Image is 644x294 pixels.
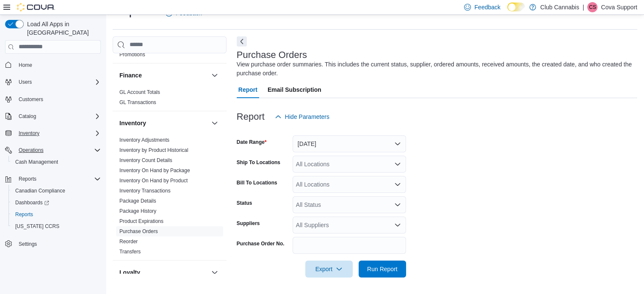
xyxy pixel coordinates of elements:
label: Bill To Locations [237,179,277,186]
a: Purchase Orders [119,228,158,234]
span: Reports [15,174,101,184]
button: Finance [210,70,220,80]
a: Reports [12,209,36,220]
button: Run Report [359,261,406,278]
span: Email Subscription [268,81,321,98]
span: Catalog [15,111,101,121]
button: [DATE] [293,135,406,152]
span: Dashboards [12,198,101,208]
span: GL Transactions [119,99,156,106]
button: Open list of options [394,161,401,168]
span: Purchase Orders [119,228,158,235]
span: Inventory Adjustments [119,137,169,143]
button: Canadian Compliance [8,185,104,197]
button: Users [15,77,35,87]
span: Users [15,77,101,87]
a: Dashboards [12,198,53,208]
label: Status [237,200,252,206]
span: Cash Management [15,159,58,165]
span: Package History [119,208,156,214]
button: Operations [15,145,47,155]
span: Settings [15,238,101,249]
button: [US_STATE] CCRS [8,220,104,232]
span: Inventory On Hand by Package [119,167,190,174]
button: Open list of options [394,201,401,208]
nav: Complex example [5,55,101,272]
span: Report [238,81,257,98]
div: View purchase order summaries. This includes the current status, supplier, ordered amounts, recei... [237,60,633,78]
a: Inventory On Hand by Package [119,168,190,173]
label: Ship To Locations [237,159,280,166]
a: Inventory On Hand by Product [119,178,188,184]
button: Cash Management [8,156,104,168]
p: Cova Support [601,2,637,12]
a: Package Details [119,198,156,204]
button: Reports [8,209,104,220]
button: Open list of options [394,222,401,228]
span: Transfers [119,248,141,255]
span: Home [15,60,101,70]
span: Product Expirations [119,218,163,225]
a: Inventory Count Details [119,157,172,163]
span: Export [310,261,348,278]
button: Next [237,36,247,47]
button: Open list of options [394,181,401,188]
span: Inventory [15,128,101,138]
a: Package History [119,208,156,214]
a: Promotions [119,52,145,58]
h3: Purchase Orders [237,50,307,60]
button: Inventory [2,127,104,139]
span: Reorder [119,238,138,245]
button: Reports [2,173,104,185]
span: Inventory On Hand by Product [119,177,188,184]
span: Washington CCRS [12,221,101,231]
button: Customers [2,93,104,105]
span: Users [19,79,32,85]
div: Inventory [113,135,227,260]
span: Operations [19,147,44,154]
span: Home [19,62,32,69]
a: Settings [15,239,40,249]
div: Finance [113,87,227,111]
span: Dashboards [15,199,49,206]
button: Operations [2,144,104,156]
span: Catalog [19,113,36,120]
button: Inventory [15,128,43,138]
span: Run Report [367,265,398,273]
button: Inventory [119,119,208,127]
button: Hide Parameters [271,108,333,125]
span: Inventory Count Details [119,157,172,164]
button: Catalog [15,111,39,121]
h3: Finance [119,71,142,80]
h3: Report [237,112,265,122]
span: Feedback [474,3,500,11]
button: Catalog [2,110,104,122]
p: | [583,2,584,12]
img: Cova [17,3,55,11]
a: Home [15,60,36,70]
button: Settings [2,237,104,250]
a: Inventory by Product Historical [119,147,188,153]
span: Package Details [119,198,156,204]
span: Inventory Transactions [119,187,171,194]
button: Finance [119,71,208,80]
span: GL Account Totals [119,89,160,96]
label: Date Range [237,139,267,146]
label: Suppliers [237,220,260,227]
a: Cash Management [12,157,61,167]
span: Inventory by Product Historical [119,147,188,154]
button: Users [2,76,104,88]
button: Inventory [210,118,220,128]
a: Inventory Transactions [119,188,171,194]
span: Load All Apps in [GEOGRAPHIC_DATA] [24,20,101,37]
a: Transfers [119,249,141,255]
span: Customers [15,94,101,104]
span: Operations [15,145,101,155]
input: Dark Mode [507,3,525,11]
button: Export [305,261,353,278]
label: Purchase Order No. [237,240,285,247]
button: Home [2,59,104,71]
a: Dashboards [8,197,104,209]
span: Canadian Compliance [12,186,101,196]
